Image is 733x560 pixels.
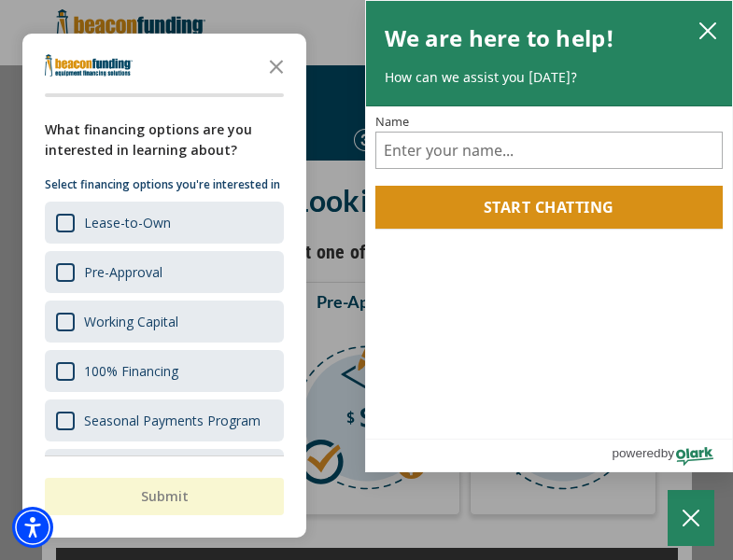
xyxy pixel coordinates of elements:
div: What financing options are you interested in learning about? [45,119,284,161]
img: Company logo [45,54,133,77]
button: Close Chatbox [668,490,714,546]
span: powered [612,441,660,465]
div: 100% Financing [45,350,284,392]
div: Survey [22,34,306,538]
button: Submit [45,478,284,515]
div: Seasonal Payments Program [45,399,284,441]
input: Name [375,132,724,169]
button: Close the survey [258,47,295,84]
div: Seasonal Payments Program [84,412,261,429]
label: Name [375,116,724,128]
span: by [661,441,674,465]
div: 100% Financing [84,362,178,380]
div: Working Capital [45,301,284,343]
button: close chatbox [693,17,723,43]
p: Select financing options you're interested in [45,175,284,194]
div: Lease-to-Own [84,214,171,231]
p: How can we assist you [DATE]? [385,68,714,87]
h2: We are here to help! [385,20,615,57]
a: Powered by Olark [612,440,732,471]
button: Start chatting [375,186,724,229]
div: Pre-Approval [84,263,162,281]
div: Equipment Upgrade [45,449,284,491]
div: Working Capital [84,313,178,330]
div: Lease-to-Own [45,202,284,244]
div: Pre-Approval [45,251,284,293]
div: Accessibility Menu [12,507,53,548]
